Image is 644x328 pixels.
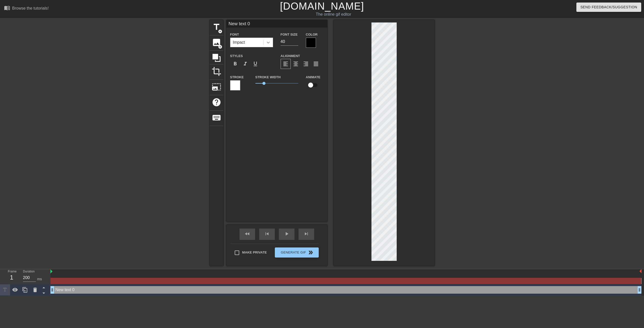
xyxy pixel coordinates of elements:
label: Styles [230,54,243,59]
span: skip_next [303,231,309,237]
span: Send Feedback/Suggestion [580,4,637,10]
label: Font [230,32,239,37]
span: keyboard [212,113,221,122]
span: fast_rewind [244,231,250,237]
span: Make Private [242,250,267,255]
span: double_arrow [308,249,314,256]
div: 1 [8,273,15,282]
img: bound-end.png [639,269,641,273]
span: format_align_right [303,61,309,67]
div: Browse the tutorials! [12,6,49,10]
span: title [212,22,221,32]
span: format_underline [252,61,258,67]
div: ms [37,276,42,282]
span: drag_handle [50,287,55,292]
span: help [212,97,221,107]
div: Impact [233,39,245,45]
label: Stroke [230,75,244,80]
button: Send Feedback/Suggestion [576,3,641,12]
span: image [212,38,221,47]
label: Duration [23,270,35,273]
div: The online gif editor [217,11,450,17]
span: crop [212,67,221,76]
span: format_align_justify [313,61,319,67]
span: menu_book [4,5,10,11]
span: format_align_center [293,61,299,67]
a: [DOMAIN_NAME] [280,1,364,12]
label: Stroke Width [255,75,281,80]
span: play_arrow [284,231,290,237]
label: Color [306,32,318,37]
span: add_circle [218,29,222,34]
span: add_circle [218,45,222,49]
a: Browse the tutorials! [4,5,49,13]
div: Frame [4,269,19,284]
span: photo_size_select_large [212,82,221,92]
span: format_bold [232,61,238,67]
span: format_align_left [283,61,289,67]
span: skip_previous [264,231,270,237]
span: format_italic [242,61,248,67]
label: Animate [306,75,320,80]
span: drag_handle [637,287,642,292]
button: Generate Gif [275,247,318,258]
span: Generate Gif [277,249,316,256]
label: Alignment [281,54,300,59]
label: Font Size [281,32,298,37]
